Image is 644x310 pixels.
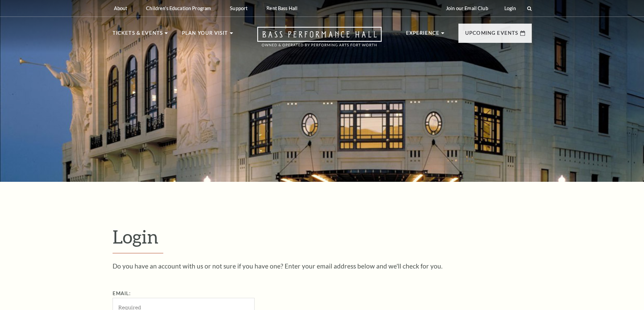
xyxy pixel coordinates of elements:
[406,29,440,41] p: Experience
[113,290,131,296] label: Email:
[113,226,159,247] span: Login
[230,5,247,11] p: Support
[113,263,532,269] p: Do you have an account with us or not sure if you have one? Enter your email address below and we...
[114,5,127,11] p: About
[266,5,297,11] p: Rent Bass Hall
[146,5,211,11] p: Children's Education Program
[465,29,519,41] p: Upcoming Events
[113,29,163,41] p: Tickets & Events
[182,29,228,41] p: Plan Your Visit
